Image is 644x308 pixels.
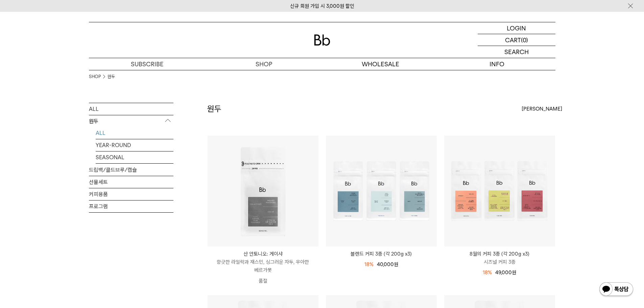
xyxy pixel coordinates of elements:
img: 블렌드 커피 3종 (각 200g x3) [326,136,437,246]
img: 산 안토니오: 게이샤 [208,136,318,246]
p: SEARCH [504,46,529,58]
a: SHOP [206,58,322,70]
a: 프로그램 [89,200,173,212]
div: 18% [483,268,492,277]
a: 드립백/콜드브루/캡슐 [89,164,173,176]
p: LOGIN [507,22,526,34]
p: 품절 [208,274,318,288]
h2: 원두 [207,103,221,115]
a: YEAR-ROUND [96,139,173,151]
span: 원 [512,269,516,276]
p: 시즈널 커피 3종 [444,258,555,266]
a: 8월의 커피 3종 (각 200g x3) 시즈널 커피 3종 [444,250,555,266]
a: LOGIN [478,22,555,34]
img: 카카오톡 채널 1:1 채팅 버튼 [599,282,634,298]
p: WHOLESALE [322,58,439,70]
span: [PERSON_NAME] [522,105,562,113]
span: 40,000 [377,261,398,267]
p: (0) [521,34,528,46]
a: ALL [89,103,173,115]
a: 산 안토니오: 게이샤 향긋한 라일락과 재스민, 싱그러운 자두, 우아한 베르가못 [208,250,318,274]
div: 18% [364,260,374,268]
p: INFO [439,58,555,70]
span: 원 [394,261,398,267]
span: 49,000 [495,269,516,276]
a: SEASONAL [96,151,173,163]
a: 선물세트 [89,176,173,188]
a: ALL [96,127,173,139]
p: 8월의 커피 3종 (각 200g x3) [444,250,555,258]
p: 향긋한 라일락과 재스민, 싱그러운 자두, 우아한 베르가못 [208,258,318,274]
p: 산 안토니오: 게이샤 [208,250,318,258]
p: 원두 [89,115,173,127]
a: 커피용품 [89,188,173,200]
a: 원두 [108,73,115,80]
p: CART [505,34,521,46]
img: 8월의 커피 3종 (각 200g x3) [444,136,555,246]
a: SUBSCRIBE [89,58,206,70]
img: 로고 [314,34,330,46]
a: SHOP [89,73,101,80]
a: CART (0) [478,34,555,46]
a: 블렌드 커피 3종 (각 200g x3) [326,250,437,258]
a: 신규 회원 가입 시 3,000원 할인 [290,3,354,9]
